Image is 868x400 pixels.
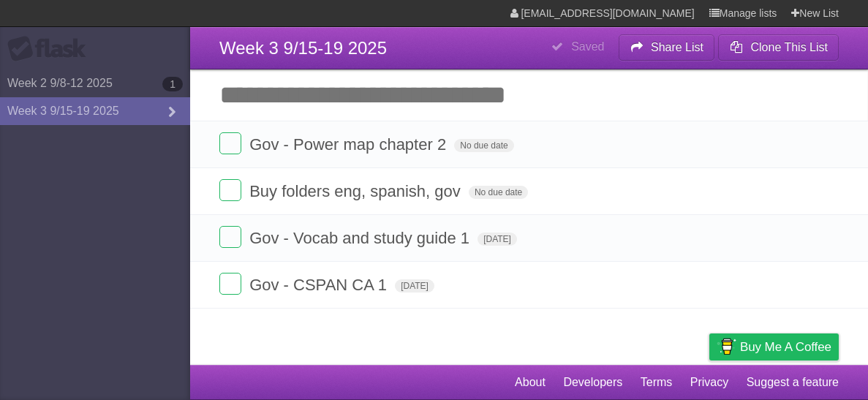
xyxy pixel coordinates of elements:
a: Suggest a feature [747,369,839,396]
span: No due date [454,139,513,152]
b: Saved [571,40,604,53]
a: Terms [641,369,673,396]
button: Share List [619,34,715,61]
span: Gov - Vocab and study guide 1 [249,229,473,247]
span: Gov - Power map chapter 2 [249,135,450,154]
b: Share List [651,41,703,53]
span: Buy folders eng, spanish, gov [249,182,464,200]
a: Developers [563,369,622,396]
button: Clone This List [718,34,839,61]
a: Buy me a coffee [709,333,839,361]
span: Buy me a coffee [740,334,831,360]
b: 1 [162,77,183,91]
span: [DATE] [478,233,517,246]
span: [DATE] [395,279,434,293]
label: Done [219,273,241,295]
span: No due date [469,186,528,199]
a: Privacy [690,369,728,396]
a: About [515,369,546,396]
span: Week 3 9/15-19 2025 [219,38,387,58]
span: Gov - CSPAN CA 1 [249,276,390,294]
label: Done [219,179,241,201]
img: Buy me a coffee [717,334,736,359]
b: Clone This List [750,41,828,53]
div: Flask [7,36,95,62]
label: Done [219,132,241,154]
label: Done [219,226,241,248]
